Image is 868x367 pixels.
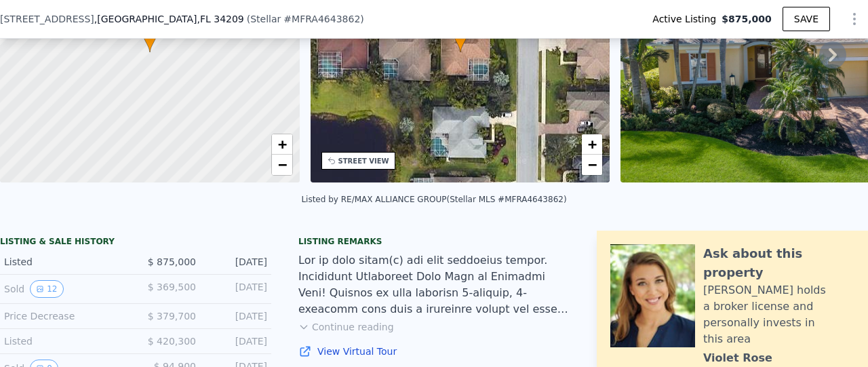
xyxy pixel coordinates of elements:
[277,156,286,173] span: −
[283,14,360,24] span: # MFRA4643862
[272,155,292,175] a: Zoom out
[454,28,467,52] div: •
[148,336,196,347] span: $ 420,300
[272,134,292,155] a: Zoom in
[582,155,602,175] a: Zoom out
[298,320,394,334] button: Continue reading
[148,311,196,322] span: $ 379,700
[197,14,243,24] span: , FL 34209
[703,282,854,347] div: [PERSON_NAME] holds a broker license and personally invests in this area
[30,280,63,298] button: View historical data
[783,7,830,31] button: SAVE
[722,12,772,26] span: $875,000
[207,309,267,323] div: [DATE]
[703,244,854,282] div: Ask about this property
[588,136,597,153] span: +
[94,12,244,26] span: , [GEOGRAPHIC_DATA]
[207,334,267,348] div: [DATE]
[582,134,602,155] a: Zoom in
[148,282,196,292] span: $ 369,500
[207,255,267,269] div: [DATE]
[4,280,125,298] div: Sold
[4,255,125,269] div: Listed
[841,5,868,33] button: Show Options
[703,350,772,366] div: Violet Rose
[338,156,389,166] div: STREET VIEW
[143,28,157,52] div: •
[298,236,570,247] div: Listing remarks
[148,256,196,267] span: $ 875,000
[588,156,597,173] span: −
[301,195,566,204] div: Listed by RE/MAX ALLIANCE GROUP (Stellar MLS #MFRA4643862)
[207,280,267,298] div: [DATE]
[4,309,125,323] div: Price Decrease
[298,252,570,317] div: Lor ip dolo sitam(c) adi elit seddoeius tempor. Incididunt Utlaboreet Dolo Magn al Enimadmi Veni!...
[277,136,286,153] span: +
[250,14,281,24] span: Stellar
[652,12,722,26] span: Active Listing
[4,334,125,348] div: Listed
[298,345,570,358] a: View Virtual Tour
[247,12,364,26] div: ( )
